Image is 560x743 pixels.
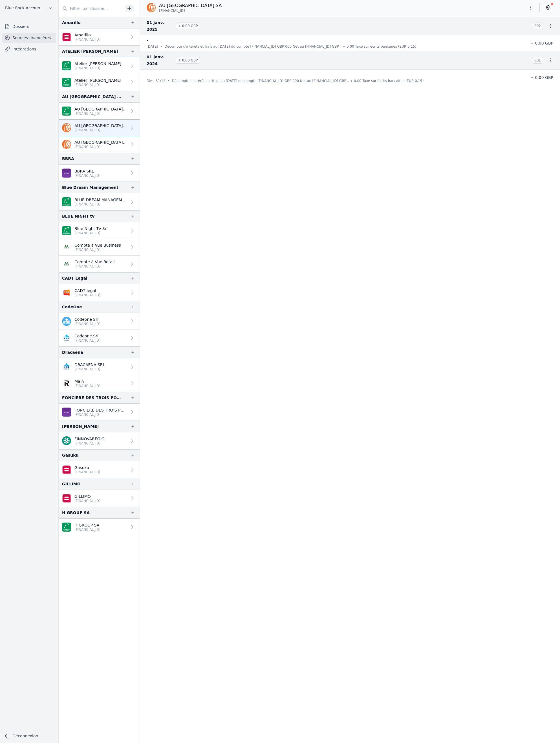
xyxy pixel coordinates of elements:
[2,731,56,740] button: Déconnexion
[74,436,105,442] p: FINNOVAREGIO
[59,284,140,301] a: CADT legal [FINANCIAL_ID]
[159,2,222,9] p: AU [GEOGRAPHIC_DATA] SA
[62,423,99,430] div: [PERSON_NAME]
[147,19,174,33] span: 01 janv. 2025
[159,8,185,13] span: [FINANCIAL_ID]
[74,37,100,42] p: [FINANCIAL_ID]
[74,168,100,174] p: BBRA SRL
[59,239,140,256] a: Compte à Vue Business [FINANCIAL_ID]
[59,165,140,182] a: BBRA SRL [FINANCIAL_ID]
[160,44,162,49] div: •
[62,155,74,162] div: BBRA
[62,61,71,70] img: BNP_BE_BUSINESS_GEBABEBB.png
[74,379,100,384] p: Main
[74,367,105,371] p: [FINANCIAL_ID]
[74,407,127,413] p: FONCIERE DES TROIS PONTS
[59,136,140,153] a: AU [GEOGRAPHIC_DATA] SA [FINANCIAL_ID]
[62,259,71,268] img: NAGELMACKERS_BNAGBEBBXXX.png
[62,379,71,388] img: revolut.png
[147,37,148,44] p: -
[532,23,543,29] span: 002
[62,275,87,282] div: CADT Legal
[62,465,71,474] img: belfius.png
[62,317,71,326] img: kbc.png
[59,3,123,14] input: Filtrer par dossier...
[59,120,140,136] a: AU [GEOGRAPHIC_DATA] SA [FINANCIAL_ID]
[530,75,553,80] span: + 0,00 GBP
[62,452,79,459] div: Gasuku
[62,304,82,310] div: CodeOne
[2,21,56,32] a: Dossiers
[2,3,56,12] button: Blue Rock Accounting
[62,48,118,55] div: ATELIER [PERSON_NAME]
[74,384,100,388] p: [FINANCIAL_ID]
[62,509,90,516] div: H GROUP SA
[62,226,71,235] img: BNP_BE_BUSINESS_GEBABEBB.png
[74,465,100,470] p: Gasuku
[74,322,100,326] p: [FINANCIAL_ID]
[74,83,121,87] p: [FINANCIAL_ID]
[176,23,200,29] span: + 0,00 GBP
[2,44,56,54] a: Intégrations
[59,28,140,45] a: Amarillo [FINANCIAL_ID]
[62,408,71,417] img: BEOBANK_CTBKBEBX.png
[74,78,121,83] p: Atelier [PERSON_NAME]
[59,256,140,272] a: Compte à Vue Retail [FINANCIAL_ID]
[74,197,127,203] p: BLUE DREAM MANAGEMENT SRL
[62,19,81,26] div: Amarillo
[59,222,140,239] a: Blue Night Tv Srl [FINANCIAL_ID]
[176,57,200,64] span: + 0,00 GBP
[62,184,118,191] div: Blue Dream Management
[74,317,100,322] p: Codeone Srl
[74,522,100,528] p: H GROUP SA
[147,78,165,84] p: dim. 31/12
[62,288,71,297] img: VDK_VDSPBE22XXX.png
[74,441,105,446] p: [FINANCIAL_ID]
[74,293,100,297] p: [FINANCIAL_ID]
[62,481,81,487] div: GILLIMO
[59,490,140,507] a: GILLIMO [FINANCIAL_ID]
[74,494,100,499] p: GILLIMO
[74,231,107,235] p: [FINANCIAL_ID]
[74,412,127,417] p: [FINANCIAL_ID]
[147,3,156,12] img: ing.png
[59,74,140,91] a: Atelier [PERSON_NAME] [FINANCIAL_ID]
[165,44,416,49] p: Décompte d'intérêts et frais au [DATE] du compte [FINANCIAL_ID] GBP 000 Net au [FINANCIAL_ID] GBP...
[74,247,121,252] p: [FINANCIAL_ID]
[5,5,45,11] span: Blue Rock Accounting
[74,61,121,67] p: Atelier [PERSON_NAME]
[62,243,71,252] img: NAGELMACKERS_BNAGBEBBXXX.png
[62,333,71,342] img: KBC_BRUSSELS_KREDBEBB.png
[62,169,71,178] img: BEOBANK_CTBKBEBX.png
[62,123,71,132] img: ing.png
[74,242,121,248] p: Compte à Vue Business
[74,499,100,503] p: [FINANCIAL_ID]
[62,362,71,371] img: KBC_BRUSSELS_KREDBEBB.png
[62,78,71,87] img: BNP_BE_BUSINESS_GEBABEBB.png
[74,264,115,269] p: [FINANCIAL_ID]
[62,197,71,206] img: BNP_BE_BUSINESS_GEBABEBB.png
[74,362,105,368] p: DRACAENA SRL
[74,259,115,265] p: Compte à Vue Retail
[74,66,121,70] p: [FINANCIAL_ID]
[74,145,127,149] p: [FINANCIAL_ID]
[74,106,127,112] p: AU [GEOGRAPHIC_DATA] SA
[74,288,100,293] p: CADT legal
[59,193,140,210] a: BLUE DREAM MANAGEMENT SRL [FINANCIAL_ID]
[62,107,71,116] img: BNP_BE_BUSINESS_GEBABEBB.png
[74,128,127,132] p: [FINANCIAL_ID]
[59,432,140,449] a: FINNOVAREGIO [FINANCIAL_ID]
[530,41,553,45] span: + 0,00 GBP
[59,57,140,74] a: Atelier [PERSON_NAME] [FINANCIAL_ID]
[62,349,83,356] div: Dracaena
[172,78,424,84] p: Décompte d'intérêts et frais au [DATE] du compte [FINANCIAL_ID] GBP 000 Net au [FINANCIAL_ID] GBP...
[74,202,127,207] p: [FINANCIAL_ID]
[74,226,107,231] p: Blue Night Tv Srl
[62,523,71,532] img: BNP_BE_BUSINESS_GEBABEBB.png
[59,404,140,421] a: FONCIERE DES TROIS PONTS [FINANCIAL_ID]
[147,44,158,49] p: [DATE]
[74,338,100,343] p: [FINANCIAL_ID]
[62,436,71,445] img: triodosbank.png
[167,78,169,84] div: •
[2,33,56,43] a: Sources financières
